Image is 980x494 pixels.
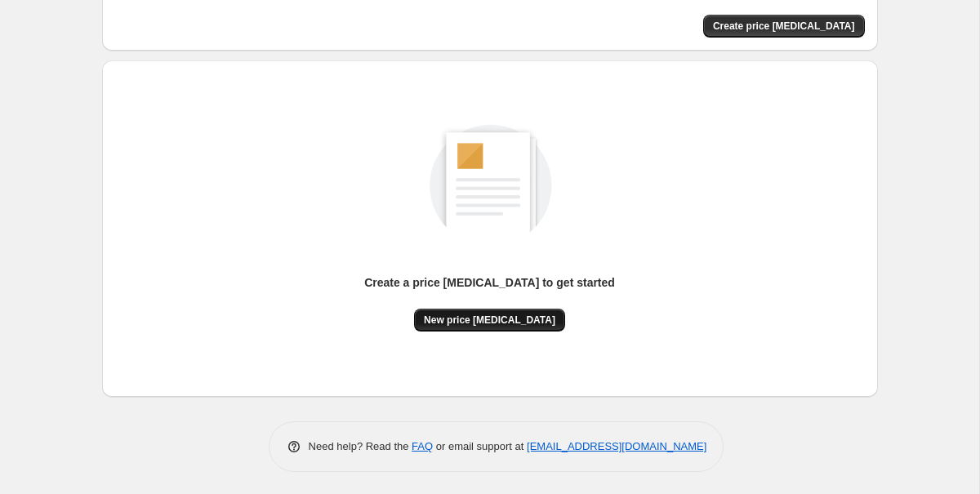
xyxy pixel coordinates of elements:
a: [EMAIL_ADDRESS][DOMAIN_NAME] [527,440,706,452]
button: New price [MEDICAL_DATA] [414,309,565,332]
span: Need help? Read the [309,440,412,452]
p: Create a price [MEDICAL_DATA] to get started [364,274,615,291]
button: Create price change job [703,15,865,38]
a: FAQ [412,440,433,452]
span: New price [MEDICAL_DATA] [424,314,555,327]
span: or email support at [433,440,527,452]
span: Create price [MEDICAL_DATA] [713,20,855,33]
